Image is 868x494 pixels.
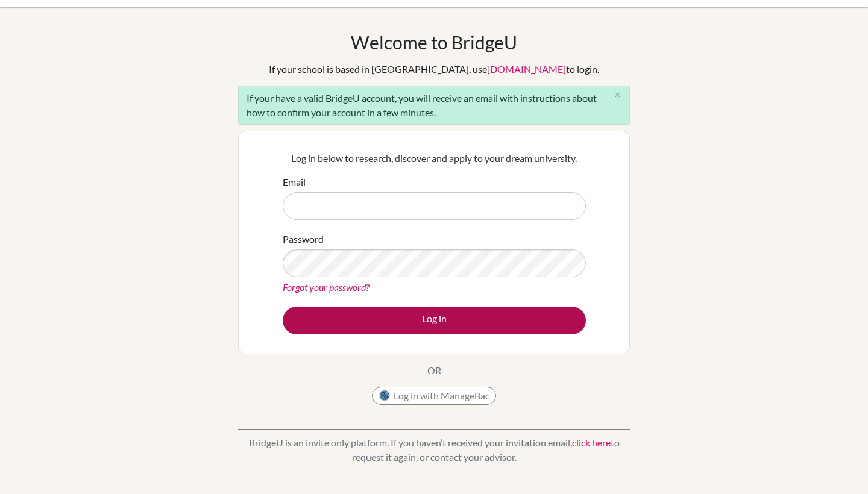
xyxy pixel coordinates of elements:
p: Log in below to research, discover and apply to your dream university. [283,151,586,166]
i: close [613,90,622,99]
a: click here [572,437,611,448]
label: Email [283,175,306,189]
button: Log in with ManageBac [372,387,496,405]
div: If your school is based in [GEOGRAPHIC_DATA], use to login. [269,62,599,77]
div: If your have a valid BridgeU account, you will receive an email with instructions about how to co... [238,86,630,125]
button: Close [605,86,629,104]
h1: Welcome to BridgeU [351,31,517,53]
a: Forgot your password? [283,281,370,293]
a: [DOMAIN_NAME] [487,63,566,75]
p: BridgeU is an invite only platform. If you haven’t received your invitation email, to request it ... [238,436,630,464]
label: Password [283,232,324,246]
button: Log in [283,307,586,334]
p: OR [427,363,441,378]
